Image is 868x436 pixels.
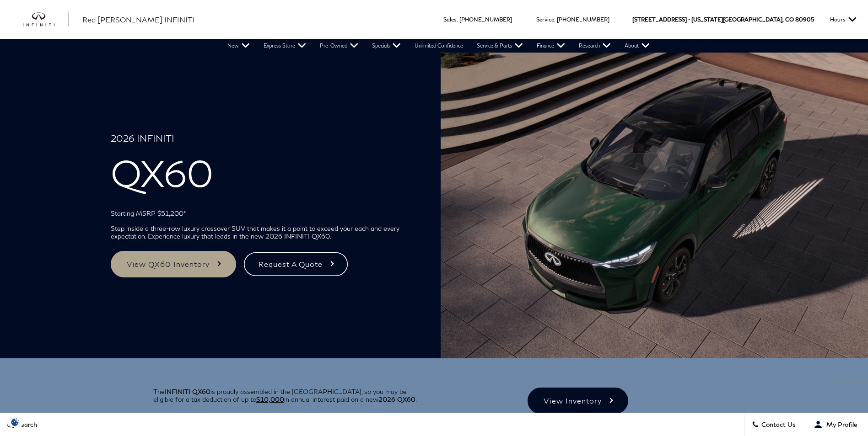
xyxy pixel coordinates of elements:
[256,395,284,403] u: $10,000
[823,421,857,429] span: My Profile
[528,388,628,414] a: View Inventory
[441,53,868,358] img: 2026 INFINITI QX60
[243,251,349,277] a: Request A Quote
[618,39,657,53] a: About
[5,417,26,427] section: Click to Open Cookie Consent Modal
[554,16,555,23] span: :
[536,16,554,23] span: Service
[443,16,457,23] span: Sales
[221,39,257,53] a: New
[378,395,415,403] strong: 2026 QX60
[23,12,69,27] a: infiniti
[257,39,313,53] a: Express Store
[470,39,530,53] a: Service & Parts
[365,39,408,53] a: Specials
[111,133,405,202] h1: QX60
[23,12,69,27] img: INFINITI
[165,388,210,395] strong: INFINITI QX60
[459,16,512,23] a: [PHONE_NUMBER]
[408,39,470,53] a: Unlimited Confidence
[153,388,427,403] p: The is proudly assembled in the [GEOGRAPHIC_DATA], so you may be eligible for a tax deduction of ...
[328,412,331,416] sup: 17
[313,39,365,53] a: Pre-Owned
[803,413,868,436] button: Open user profile menu
[632,16,814,23] a: [STREET_ADDRESS] • [US_STATE][GEOGRAPHIC_DATA], CO 80905
[572,39,618,53] a: Research
[111,251,236,277] a: View QX60 Inventory
[457,16,458,23] span: :
[111,133,405,151] span: 2026 INFINITI
[82,15,194,24] span: Red [PERSON_NAME] INFINITI
[82,14,194,25] a: Red [PERSON_NAME] INFINITI
[759,421,796,429] span: Contact Us
[557,16,609,23] a: [PHONE_NUMBER]
[530,39,572,53] a: Finance
[111,224,405,240] p: Step inside a three-row luxury crossover SUV that makes it a point to exceed your each and every ...
[5,417,26,427] img: Opt-Out Icon
[111,209,405,217] p: Starting MSRP $51,200*
[221,39,657,53] nav: Main Navigation
[14,421,37,429] span: Search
